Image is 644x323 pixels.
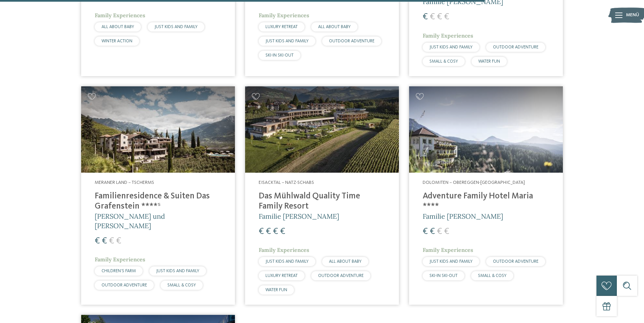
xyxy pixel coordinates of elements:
span: € [102,237,107,245]
span: Family Experiences [423,32,473,39]
span: Family Experiences [423,246,473,253]
span: Familie [PERSON_NAME] [259,212,339,220]
span: € [259,227,264,236]
span: € [266,227,271,236]
span: € [273,227,278,236]
span: SMALL & COSY [478,274,507,278]
img: Adventure Family Hotel Maria **** [409,86,563,173]
span: € [437,13,442,21]
span: CHILDREN’S FARM [102,269,136,273]
span: Familie [PERSON_NAME] [423,212,503,220]
a: Familienhotels gesucht? Hier findet ihr die besten! Meraner Land – Tscherms Familienresidence & S... [81,86,235,305]
span: OUTDOOR ADVENTURE [318,274,364,278]
span: Family Experiences [95,12,145,19]
span: € [444,13,449,21]
span: JUST KIDS AND FAMILY [156,269,199,273]
a: Familienhotels gesucht? Hier findet ihr die besten! Dolomiten – Obereggen-[GEOGRAPHIC_DATA] Adven... [409,86,563,305]
img: Familienhotels gesucht? Hier findet ihr die besten! [245,86,399,173]
span: € [109,237,114,245]
span: SMALL & COSY [167,283,196,287]
span: ALL ABOUT BABY [102,25,134,29]
span: LUXURY RETREAT [265,274,298,278]
img: Familienhotels gesucht? Hier findet ihr die besten! [81,86,235,173]
span: € [423,13,428,21]
a: Familienhotels gesucht? Hier findet ihr die besten! Eisacktal – Natz-Schabs Das Mühlwald Quality ... [245,86,399,305]
h4: Das Mühlwald Quality Time Family Resort [259,191,385,212]
span: SMALL & COSY [429,59,458,64]
span: OUTDOOR ADVENTURE [493,259,538,264]
span: € [430,227,435,236]
span: JUST KIDS AND FAMILY [265,39,309,43]
h4: Adventure Family Hotel Maria **** [423,191,549,212]
span: Eisacktal – Natz-Schabs [259,180,314,185]
span: [PERSON_NAME] und [PERSON_NAME] [95,212,165,230]
span: JUST KIDS AND FAMILY [429,259,473,264]
span: OUTDOOR ADVENTURE [102,283,147,287]
span: ALL ABOUT BABY [318,25,351,29]
span: LUXURY RETREAT [265,25,298,29]
span: SKI-IN SKI-OUT [429,274,458,278]
span: SKI-IN SKI-OUT [265,53,294,58]
span: OUTDOOR ADVENTURE [493,45,538,49]
span: JUST KIDS AND FAMILY [265,259,309,264]
span: Meraner Land – Tscherms [95,180,154,185]
span: € [430,13,435,21]
span: WATER FUN [265,288,287,292]
span: € [116,237,121,245]
span: JUST KIDS AND FAMILY [154,25,198,29]
span: ALL ABOUT BABY [329,259,362,264]
span: OUTDOOR ADVENTURE [329,39,374,43]
span: Dolomiten – Obereggen-[GEOGRAPHIC_DATA] [423,180,525,185]
h4: Familienresidence & Suiten Das Grafenstein ****ˢ [95,191,221,212]
span: Family Experiences [95,256,145,263]
span: € [95,237,100,245]
span: JUST KIDS AND FAMILY [429,45,473,49]
span: Family Experiences [259,246,309,253]
span: Family Experiences [259,12,309,19]
span: € [280,227,285,236]
span: € [423,227,428,236]
span: € [444,227,449,236]
span: € [437,227,442,236]
span: WINTER ACTION [102,39,132,43]
span: WATER FUN [478,59,500,64]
